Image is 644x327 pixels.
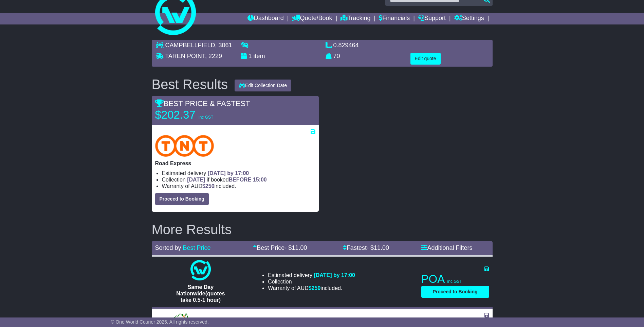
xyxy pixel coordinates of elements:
[190,260,211,280] img: One World Courier: Same Day Nationwide(quotes take 0.5-1 hour)
[374,244,389,251] span: 11.00
[229,177,252,183] span: BEFORE
[249,53,252,59] span: 1
[199,115,213,120] span: inc GST
[155,193,209,205] button: Proceed to Booking
[312,285,321,291] span: 250
[208,170,249,176] span: [DATE] by 17:00
[410,53,441,65] button: Edit quote
[165,53,205,59] span: TAREN POINT
[162,176,315,183] li: Collection
[367,244,389,251] span: - $
[202,183,215,189] span: $
[253,177,267,183] span: 15:00
[447,279,462,284] span: inc GST
[309,285,321,291] span: $
[292,244,307,251] span: 11.00
[421,244,473,251] a: Additional Filters
[162,183,315,189] li: Warranty of AUD included.
[152,222,493,237] h2: More Results
[187,177,205,183] span: [DATE]
[379,13,410,24] a: Financials
[247,13,284,24] a: Dashboard
[268,285,355,291] li: Warranty of AUD included.
[155,99,250,108] span: BEST PRICE & FASTEST
[155,160,315,167] p: Road Express
[284,244,307,251] span: - $
[205,183,215,189] span: 250
[148,77,232,92] div: Best Results
[292,13,332,24] a: Quote/Book
[268,278,355,285] li: Collection
[176,284,225,303] span: Same Day Nationwide(quotes take 0.5-1 hour)
[454,13,484,24] a: Settings
[183,244,211,251] a: Best Price
[254,53,265,59] span: item
[268,272,355,278] li: Estimated delivery
[165,42,215,49] span: CAMPBELLFIELD
[418,13,446,24] a: Support
[253,244,307,251] a: Best Price- $11.00
[187,177,266,183] span: if booked
[205,53,222,59] span: , 2229
[235,80,291,91] button: Edit Collection Date
[343,244,389,251] a: Fastest- $11.00
[341,13,370,24] a: Tracking
[421,286,489,298] button: Proceed to Booking
[215,42,232,49] span: , 3061
[111,319,209,325] span: © One World Courier 2025. All rights reserved.
[162,170,315,176] li: Estimated delivery
[333,53,340,59] span: 70
[155,135,214,157] img: TNT Domestic: Road Express
[333,42,359,49] span: 0.829464
[155,108,240,122] p: $202.37
[421,272,489,286] p: POA
[155,244,181,251] span: Sorted by
[314,272,355,278] span: [DATE] by 17:00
